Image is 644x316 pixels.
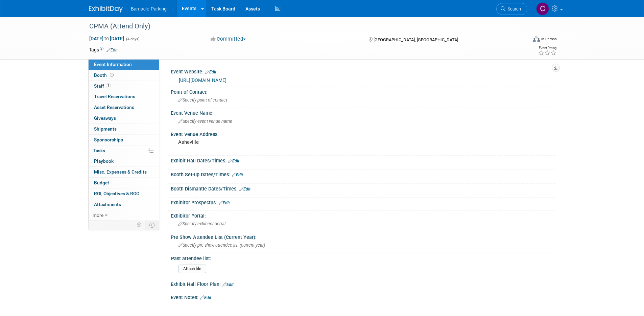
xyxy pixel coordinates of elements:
td: Toggle Event Tabs [145,221,159,229]
span: 1 [106,83,111,88]
span: Event Information [94,62,132,67]
span: Specify pre show attendee list (current year) [178,243,265,248]
span: Sponsorships [94,137,123,142]
span: Playbook [94,158,114,164]
span: ROI, Objectives & ROO [94,191,139,196]
span: Booth not reserved yet [109,72,115,77]
div: Past attendee list: [171,253,552,262]
a: [URL][DOMAIN_NAME] [179,77,226,83]
span: Staff [94,83,111,89]
div: Event Rating [538,46,556,50]
span: to [103,36,110,41]
div: Point of Contact: [171,87,555,95]
a: Staff1 [89,81,159,91]
span: Specify exhibitor portal [178,221,225,226]
a: Edit [200,295,211,300]
img: Courtney Daniel [536,2,549,15]
div: In-Person [541,37,557,42]
a: Booth [89,70,159,81]
pre: Asheville [178,139,324,145]
span: [GEOGRAPHIC_DATA], [GEOGRAPHIC_DATA] [374,37,458,42]
span: Search [505,6,521,12]
span: Attachments [94,202,121,207]
a: more [89,210,159,221]
div: Exhibitor Prospectus: [171,198,555,206]
div: Pre Show Attendee List (Current Year): [171,232,555,241]
div: Event Venue Name: [171,108,555,116]
a: Sponsorships [89,135,159,145]
span: Asset Reservations [94,105,134,110]
span: Giveaways [94,115,116,121]
div: Event Notes: [171,292,555,301]
div: Booth Dismantle Dates/Times: [171,184,555,193]
td: Personalize Event Tab Strip [134,221,145,229]
a: Asset Reservations [89,102,159,113]
span: Barnacle Parking [131,6,167,12]
span: Misc. Expenses & Credits [94,169,147,175]
img: Format-Inperson.png [533,36,540,42]
button: Committed [208,36,248,43]
a: Edit [222,282,234,287]
a: Edit [205,70,216,74]
a: Budget [89,178,159,188]
div: Exhibit Hall Dates/Times: [171,156,555,164]
a: Edit [239,187,251,191]
img: ExhibitDay [89,6,123,13]
a: Edit [219,201,230,205]
span: Budget [94,180,109,185]
span: Booth [94,72,115,78]
div: Event Website: [171,67,555,75]
div: Booth Set-up Dates/Times: [171,170,555,178]
span: more [93,212,103,218]
span: [DATE] [DATE] [89,36,124,42]
span: Tasks [93,148,105,153]
td: Tags [89,46,118,53]
a: Attachments [89,199,159,210]
div: CPMA (Attend Only) [87,20,517,32]
a: Edit [106,48,118,52]
a: Event Information [89,59,159,70]
a: Travel Reservations [89,91,159,102]
a: ROI, Objectives & ROO [89,188,159,199]
a: Misc. Expenses & Credits [89,167,159,177]
div: Exhibitor Portal: [171,211,555,219]
a: Edit [232,173,243,177]
span: Shipments [94,126,117,132]
a: Playbook [89,156,159,166]
a: Tasks [89,145,159,156]
a: Giveaways [89,113,159,123]
span: Specify point of contact [178,97,227,103]
span: Specify event venue name [178,119,232,124]
div: Exhibit Hall Floor Plan: [171,279,555,288]
a: Shipments [89,124,159,134]
a: Search [496,3,527,15]
span: Travel Reservations [94,94,135,99]
div: Event Venue Address: [171,129,555,138]
div: Event Format [487,35,557,45]
a: Edit [228,159,239,163]
span: (4 days) [125,37,140,41]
